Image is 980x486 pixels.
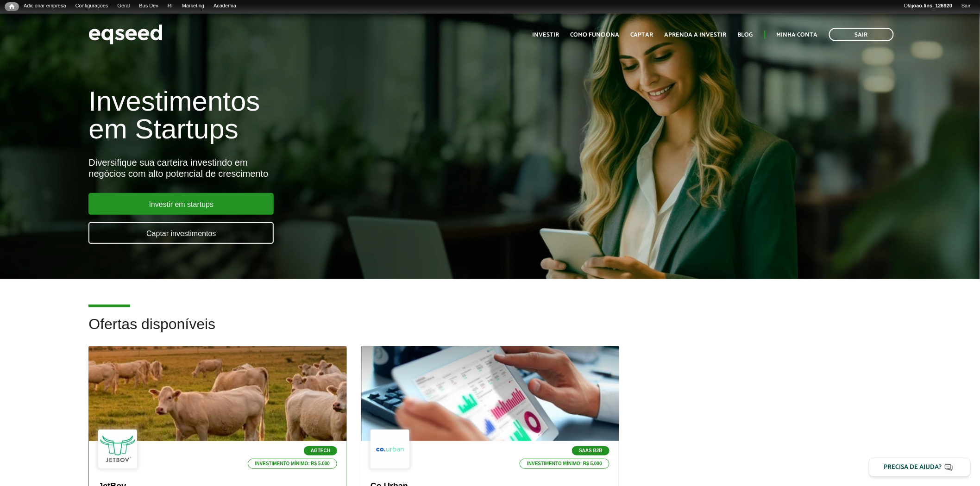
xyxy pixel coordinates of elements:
a: Captar investimentos [88,222,274,244]
a: Configurações [71,2,113,10]
a: Aprenda a investir [665,32,727,38]
strong: joao.lins_126920 [912,3,952,8]
a: Blog [738,32,753,38]
p: Investimento mínimo: R$ 5.000 [248,459,338,469]
a: Minha conta [777,32,818,38]
a: Captar [631,32,653,38]
p: Investimento mínimo: R$ 5.000 [520,459,609,469]
a: Como funciona [571,32,620,38]
a: Sair [829,28,894,41]
div: Diversifique sua carteira investindo em negócios com alto potencial de crescimento [88,157,565,179]
p: SaaS B2B [572,446,609,455]
a: Início [5,2,19,11]
a: Sair [957,2,975,10]
a: Adicionar empresa [19,2,71,10]
h2: Ofertas disponíveis [88,316,891,346]
a: Academia [209,2,241,10]
span: Início [9,3,14,10]
a: Marketing [177,2,209,10]
a: Investir em startups [88,193,274,215]
img: EqSeed [88,22,163,47]
p: Agtech [304,446,337,455]
a: Investir [533,32,559,38]
h1: Investimentos em Startups [88,87,565,143]
a: RI [163,2,177,10]
a: Geral [113,2,134,10]
a: Bus Dev [134,2,163,10]
a: Olájoao.lins_126920 [899,2,957,10]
